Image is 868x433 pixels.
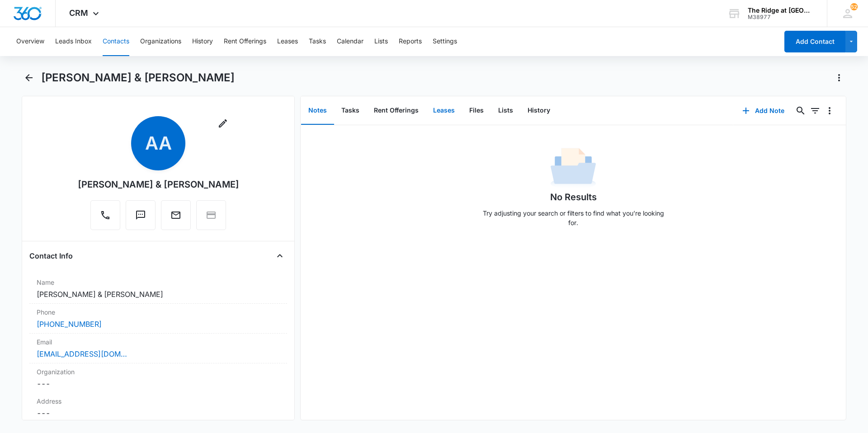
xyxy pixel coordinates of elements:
a: Call [90,214,120,222]
button: Reports [399,27,422,56]
h4: Contact Info [29,250,73,261]
label: Organization [37,367,280,377]
h1: No Results [550,190,597,204]
div: Name[PERSON_NAME] & [PERSON_NAME] [29,274,287,304]
button: Rent Offerings [224,27,266,56]
div: account name [748,7,814,14]
a: Email [161,214,191,222]
button: Calendar [337,27,363,56]
button: Organizations [140,27,181,56]
button: Filters [808,104,822,118]
button: Notes [301,97,334,125]
label: Name [37,278,280,287]
button: Overflow Menu [822,104,837,118]
button: Add Note [733,100,793,122]
button: Add Contact [784,31,845,52]
button: History [192,27,213,56]
button: Overview [16,27,44,56]
label: Address [37,396,280,406]
button: Leases [277,27,298,56]
button: Leads Inbox [55,27,92,56]
button: Contacts [103,27,129,56]
dd: --- [37,378,280,389]
button: Search... [793,104,808,118]
div: notifications count [850,3,858,10]
div: [PERSON_NAME] & [PERSON_NAME] [78,178,239,191]
dd: [PERSON_NAME] & [PERSON_NAME] [37,289,280,300]
div: Address--- [29,393,287,423]
button: Email [161,200,191,230]
a: [PHONE_NUMBER] [37,319,102,329]
p: Try adjusting your search or filters to find what you’re looking for. [478,208,668,227]
button: Tasks [309,27,326,56]
label: Email [37,337,280,347]
span: AA [131,116,185,170]
dd: --- [37,408,280,419]
button: Actions [832,71,846,85]
button: Back [22,71,36,85]
span: 52 [850,3,858,10]
div: account id [748,14,814,20]
button: Settings [433,27,457,56]
button: Lists [491,97,520,125]
button: Call [90,200,120,230]
button: Tasks [334,97,367,125]
img: No Data [551,145,596,190]
button: Leases [426,97,462,125]
button: Close [273,249,287,263]
h1: [PERSON_NAME] & [PERSON_NAME] [41,71,235,85]
span: CRM [69,8,88,18]
a: Text [126,214,156,222]
div: Phone[PHONE_NUMBER] [29,304,287,334]
button: History [520,97,557,125]
a: [EMAIL_ADDRESS][DOMAIN_NAME] [37,348,127,359]
label: Phone [37,307,280,317]
button: Lists [374,27,388,56]
div: Email[EMAIL_ADDRESS][DOMAIN_NAME] [29,334,287,363]
button: Files [462,97,491,125]
div: Organization--- [29,363,287,393]
button: Rent Offerings [367,97,426,125]
button: Text [126,200,156,230]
